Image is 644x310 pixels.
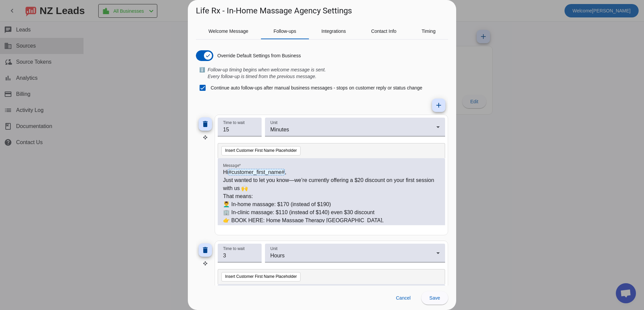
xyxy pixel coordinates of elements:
[223,246,245,251] mat-label: Time to wait
[223,121,245,125] mat-label: Time to wait
[223,168,440,176] p: Hi ,
[429,295,440,301] span: Save
[223,208,440,216] p: 🏢 In-clinic massage: $110 (instead of $140) even $30 discount
[209,29,249,34] span: Welcome Message
[223,192,440,200] p: That means:
[201,120,209,128] mat-icon: delete
[270,127,289,132] span: Minutes
[321,29,346,34] span: Integrations
[201,246,209,254] mat-icon: delete
[270,246,277,251] mat-label: Unit
[422,29,436,34] span: Timing
[270,253,285,258] span: Hours
[221,146,301,156] button: Insert Customer First Name Placeholder
[390,291,416,305] button: Cancel
[223,200,440,208] p: 💆‍♂️ In-home massage: $170 (instead of $190)
[270,121,277,125] mat-label: Unit
[208,67,326,79] i: Follow-up timing begins when welcome message is sent. Every follow-up is timed from the previous ...
[199,66,205,80] span: ℹ️
[396,295,411,301] span: Cancel
[371,29,396,34] span: Contact Info
[196,5,352,16] h1: Life Rx - In-Home Massage Agency Settings
[223,216,440,233] p: 👉 BOOK HERE: Home Massage Therapy [GEOGRAPHIC_DATA], [GEOGRAPHIC_DATA] | Massage Rx [URL][DOMAIN_...
[421,291,448,305] button: Save
[209,84,422,91] label: Continue auto follow-ups after manual business messages - stops on customer reply or status change
[216,52,301,59] label: Override Default Settings from Business
[435,101,443,109] mat-icon: add
[223,176,440,192] p: Just wanted to let you know—we’re currently offering a $20 discount on your first session with us 🙌
[221,272,301,282] button: Insert Customer First Name Placeholder
[273,29,296,34] span: Follow-ups
[228,169,285,175] span: #customer_first_name#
